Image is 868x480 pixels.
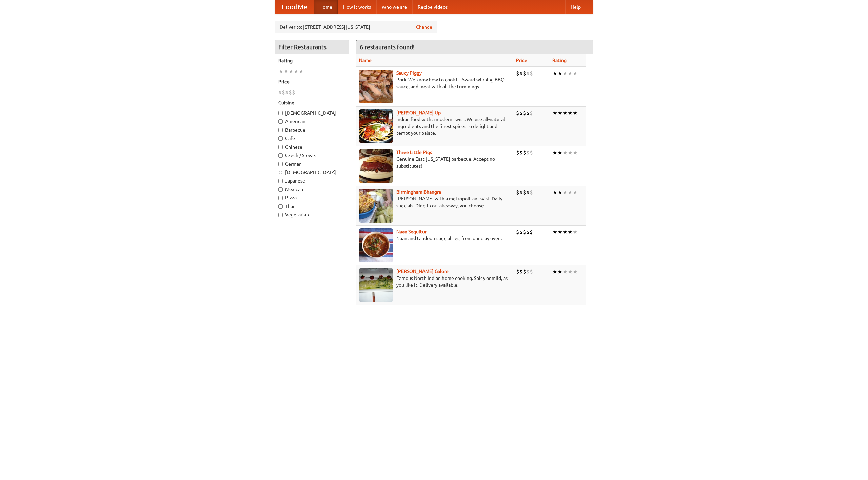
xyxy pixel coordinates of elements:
[275,21,437,33] div: Deliver to: [STREET_ADDRESS][US_STATE]
[519,189,523,196] li: $
[552,70,557,77] li: ★
[396,70,422,76] a: Saucy Piggy
[568,268,573,275] li: ★
[573,268,578,275] li: ★
[396,229,427,234] a: Naan Sequitur
[292,89,295,96] li: $
[563,70,568,77] li: ★
[516,189,519,196] li: $
[314,0,338,14] a: Home
[278,118,346,125] label: American
[526,70,530,77] li: $
[289,89,292,96] li: $
[278,186,346,193] label: Mexican
[573,70,578,77] li: ★
[412,0,453,14] a: Recipe videos
[516,149,519,156] li: $
[526,268,530,275] li: $
[516,228,519,236] li: $
[278,110,346,116] label: [DEMOGRAPHIC_DATA]
[359,228,393,262] img: naansequitur.jpg
[557,70,563,77] li: ★
[396,189,441,195] a: Birmingham Bhangra
[557,189,563,196] li: ★
[359,195,511,209] p: [PERSON_NAME] with a metropolitan twist. Daily specials. Dine-in or takeaway, you choose.
[563,228,568,236] li: ★
[523,228,526,236] li: $
[359,149,393,183] img: littlepigs.jpg
[552,268,557,275] li: ★
[275,0,314,14] a: FoodMe
[278,119,283,124] input: American
[552,228,557,236] li: ★
[563,189,568,196] li: ★
[278,196,283,200] input: Pizza
[516,268,519,275] li: $
[530,189,533,196] li: $
[278,179,283,183] input: Japanese
[359,268,393,302] img: currygalore.jpg
[376,0,412,14] a: Who we are
[563,268,568,275] li: ★
[530,228,533,236] li: $
[516,58,527,63] a: Price
[359,189,393,223] img: bhangra.jpg
[573,189,578,196] li: ★
[530,109,533,117] li: $
[278,57,346,64] h5: Rating
[359,116,511,136] p: Indian food with a modern twist. We use all-natural ingredients and the finest spices to delight ...
[396,110,441,115] a: [PERSON_NAME] Up
[396,269,449,274] a: [PERSON_NAME] Galore
[278,78,346,85] h5: Price
[523,268,526,275] li: $
[278,213,283,217] input: Vegetarian
[416,24,432,31] a: Change
[285,89,289,96] li: $
[563,149,568,156] li: ★
[278,194,346,201] label: Pizza
[523,149,526,156] li: $
[278,135,346,142] label: Cafe
[294,68,299,75] li: ★
[278,143,346,150] label: Chinese
[278,68,283,75] li: ★
[557,228,563,236] li: ★
[557,109,563,117] li: ★
[278,152,346,159] label: Czech / Slovak
[519,109,523,117] li: $
[396,150,432,155] a: Three Little Pigs
[573,228,578,236] li: ★
[278,153,283,158] input: Czech / Slovak
[530,268,533,275] li: $
[338,0,376,14] a: How it works
[359,156,511,169] p: Genuine East [US_STATE] barbecue. Accept no substitutes!
[516,109,519,117] li: $
[278,127,346,133] label: Barbecue
[565,0,586,14] a: Help
[519,70,523,77] li: $
[557,149,563,156] li: ★
[359,70,393,103] img: saucy.jpg
[360,44,415,50] ng-pluralize: 6 restaurants found!
[530,70,533,77] li: $
[278,204,283,209] input: Thai
[573,109,578,117] li: ★
[530,149,533,156] li: $
[568,189,573,196] li: ★
[519,149,523,156] li: $
[278,203,346,210] label: Thai
[519,268,523,275] li: $
[278,128,283,132] input: Barbecue
[283,68,289,75] li: ★
[523,189,526,196] li: $
[289,68,294,75] li: ★
[359,109,393,143] img: curryup.jpg
[568,149,573,156] li: ★
[278,160,346,167] label: German
[568,109,573,117] li: ★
